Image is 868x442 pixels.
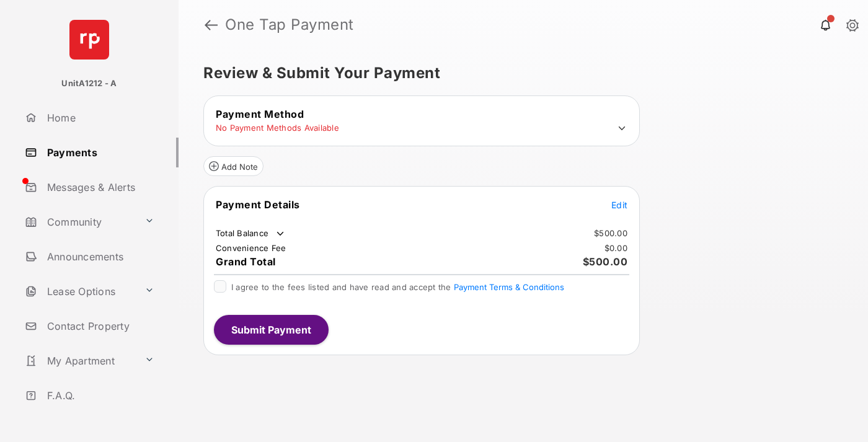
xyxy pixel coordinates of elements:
[20,172,179,202] a: Messages & Alerts
[216,255,276,268] span: Grand Total
[215,228,286,240] td: Total Balance
[611,198,627,211] button: Edit
[203,66,833,81] h5: Review & Submit Your Payment
[225,17,354,32] strong: One Tap Payment
[214,315,329,345] button: Submit Payment
[69,20,109,60] img: svg+xml;base64,PHN2ZyB4bWxucz0iaHR0cDovL3d3dy53My5vcmcvMjAwMC9zdmciIHdpZHRoPSI2NCIgaGVpZ2h0PSI2NC...
[20,346,139,376] a: My Apartment
[20,381,179,410] a: F.A.Q.
[583,255,628,268] span: $500.00
[215,122,340,133] td: No Payment Methods Available
[20,242,179,272] a: Announcements
[20,138,179,167] a: Payments
[61,77,117,90] p: UnitA1212 - A
[20,207,139,237] a: Community
[20,103,179,133] a: Home
[203,156,263,176] button: Add Note
[216,198,300,211] span: Payment Details
[593,228,628,239] td: $500.00
[215,242,287,254] td: Convenience Fee
[20,276,139,306] a: Lease Options
[231,282,564,292] span: I agree to the fees listed and have read and accept the
[604,242,628,254] td: $0.00
[20,311,179,341] a: Contact Property
[611,200,627,210] span: Edit
[454,282,564,292] button: I agree to the fees listed and have read and accept the
[216,108,304,120] span: Payment Method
